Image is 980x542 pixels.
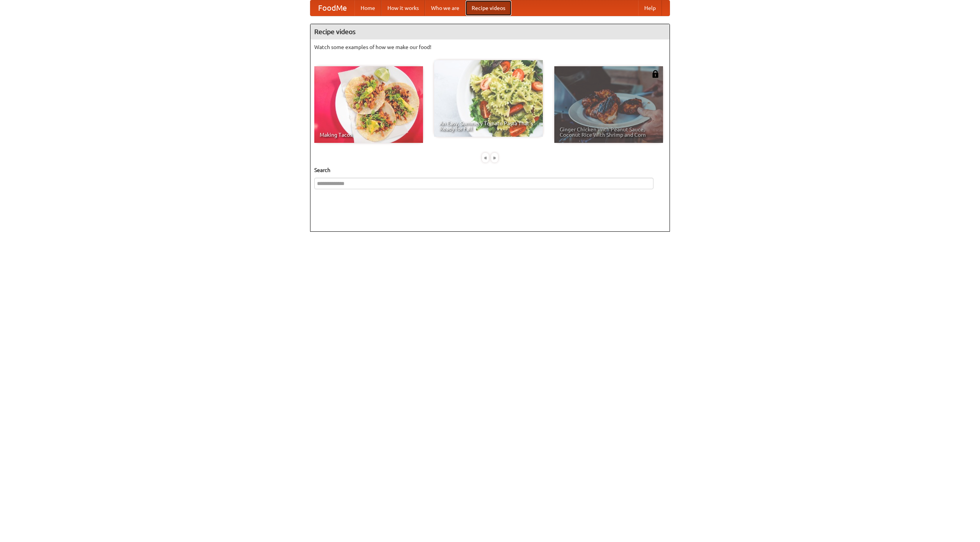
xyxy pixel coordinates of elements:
a: Help [638,0,662,16]
h5: Search [314,166,666,174]
a: Recipe videos [465,0,511,16]
a: Who we are [425,0,465,16]
a: An Easy, Summery Tomato Pasta That's Ready for Fall [434,60,543,137]
a: FoodMe [310,0,354,16]
a: Home [354,0,381,16]
p: Watch some examples of how we make our food! [314,43,666,51]
h4: Recipe videos [310,24,670,39]
span: Making Tacos [320,132,418,138]
img: 483408.png [652,70,659,78]
span: An Easy, Summery Tomato Pasta That's Ready for Fall [439,121,537,131]
div: » [491,153,498,162]
a: Making Tacos [314,66,423,143]
a: How it works [381,0,425,16]
div: « [482,153,489,162]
